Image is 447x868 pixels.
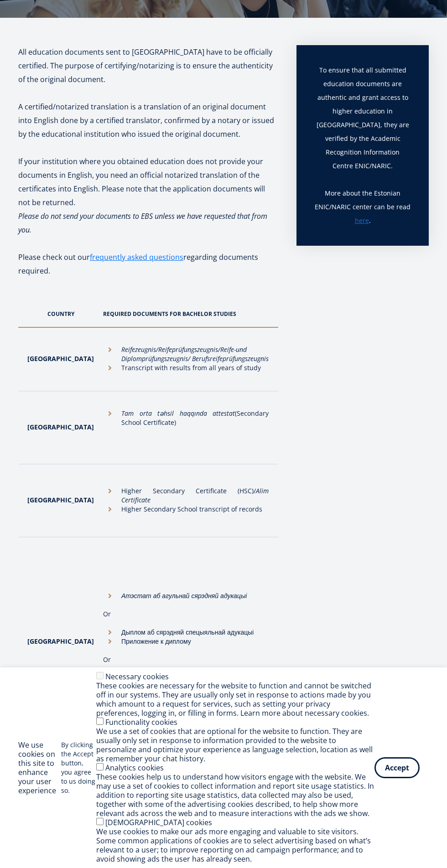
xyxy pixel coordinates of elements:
strong: [GEOGRAPHIC_DATA] [27,423,94,431]
label: Necessary cookies [105,672,169,682]
button: Accept [374,757,420,778]
li: Transcript with results from all years of study [103,363,269,372]
p: All education documents sent to [GEOGRAPHIC_DATA] have to be officially certified. The purpose of... [18,45,278,86]
li: Higher Secondary Certificate (HSC)/ [103,486,269,505]
p: More about the Estonian ENIC/NARIC center can be read . [315,186,411,227]
th: Required documents for Master studies [273,291,372,327]
p: Or [103,655,269,664]
em: Alim Certificate [121,486,269,504]
h2: We use cookies on this site to enhance your user experience [18,740,61,795]
li: Приложение к диплому [103,637,269,646]
div: These cookies help us to understand how visitors engage with the website. We may use a set of coo... [96,772,374,818]
label: [DEMOGRAPHIC_DATA] cookies [105,817,212,827]
div: These cookies are necessary for the website to function and cannot be switched off in our systems... [96,681,374,718]
p: A certified/notarized translation is a translation of an original document into English done by a... [18,100,278,141]
li: Academic transcript/statements of marks (for all semesters). [278,496,363,532]
strong: [GEOGRAPHIC_DATA] [27,637,94,646]
th: Country [18,291,99,327]
li: Bachelor’s degree certificate or equivalent [278,468,363,496]
label: Functionality cookies [105,717,177,727]
li: (Bachelor’s degree academic transcript) [278,413,363,459]
li: Bachelor’s degree academic transcript/Diploma Supplement [278,350,363,386]
em: Please do not send your documents to EBS unless we have requested that from you. [18,211,267,235]
em: und Diplomprüfungszeugnis/ Berufsreifeprüfungszeugnis [121,345,269,363]
li: (Secondary School Certificate) [103,409,269,427]
li: (Bachelor’s degree diploma) [278,395,363,413]
a: here [355,214,369,227]
li: Bachelor’s degree diploma (Bachelor) [278,331,363,350]
div: We use a set of cookies that are optional for the website to function. They are usually only set ... [96,727,374,763]
em: Reifezeugnis/Reifeprüfungszeugnis/Reife- [121,345,236,354]
p: If your institution where you obtained education does not provide your documents in English, you ... [18,155,278,209]
p: To ensure that all submitted education documents are authentic and grant access to higher educati... [315,63,411,186]
a: frequently asked questions [90,250,183,264]
li: (Bachelor’s degree academic transcript/Diploma Supplement) [278,578,363,660]
li: (Bachelor's degree diploma) [278,541,363,578]
p: By clicking the Accept button, you agree to us doing so. [61,740,96,795]
div: We use cookies to make our ads more engaging and valuable to site visitors. Some common applicati... [96,827,374,863]
th: Required documents for Bachelor studies [99,291,273,327]
label: Analytics cookies [105,763,164,773]
strong: [GEOGRAPHIC_DATA] [27,496,94,504]
li: Дыплом аб сярэдняй спецыяльнай адукацыi [103,628,269,637]
strong: [GEOGRAPHIC_DATA] [27,354,94,363]
em: Tam orta təhsil haqqında attestat [121,409,235,418]
p: Please check out our regarding documents required. [18,250,278,291]
li: Higher Secondary School transcript of records [103,505,269,514]
p: Or [103,610,269,619]
em: Атэстат аб агульнай сярэдняй адукацыі [121,591,247,600]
